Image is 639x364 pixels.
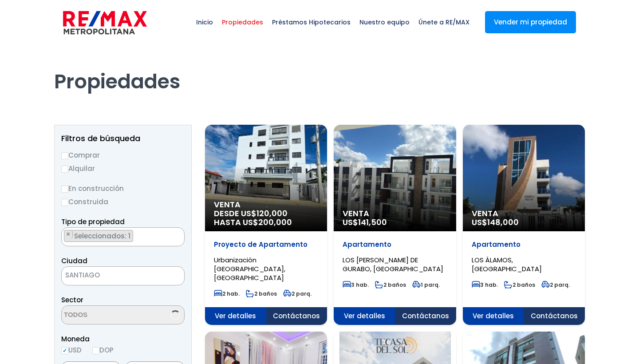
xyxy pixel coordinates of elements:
p: Apartamento [472,240,576,249]
span: SANTIAGO [62,269,162,281]
span: 2 hab. [214,290,240,297]
textarea: Search [62,228,67,247]
textarea: Search [62,306,148,325]
input: Alquilar [61,166,68,173]
span: × [66,230,71,238]
span: Seleccionados: 1 [73,231,133,241]
span: 120,000 [256,208,288,219]
span: Tipo de propiedad [61,217,125,226]
input: Comprar [61,152,68,159]
span: Venta [472,209,576,218]
span: Venta [214,200,318,209]
span: Ver detalles [334,307,395,325]
span: Contáctanos [524,307,585,325]
span: 2 baños [504,281,535,289]
span: 3 hab. [472,281,498,289]
span: Moneda [61,333,185,344]
button: Remove all items [174,230,180,239]
label: DOP [92,344,114,356]
span: × [175,230,179,238]
span: Ciudad [61,256,87,265]
span: US$ [472,217,519,228]
span: Contáctanos [395,307,456,325]
li: APARTAMENTO [64,230,133,242]
span: US$ [343,217,387,228]
img: remax-metropolitana-logo [63,9,147,36]
span: 2 baños [375,281,406,289]
span: 2 baños [246,290,277,297]
span: Venta [343,209,447,218]
span: Urbanización [GEOGRAPHIC_DATA], [GEOGRAPHIC_DATA] [214,255,285,282]
input: En construcción [61,186,68,193]
span: Préstamos Hipotecarios [268,9,355,36]
span: × [171,272,175,280]
a: Venta US$148,000 Apartamento LOS ÁLAMOS, [GEOGRAPHIC_DATA] 3 hab. 2 baños 2 parq. Ver detalles Co... [463,125,585,325]
label: Construida [61,196,185,207]
span: 141,500 [358,217,387,228]
p: Apartamento [343,240,447,249]
button: Remove item [64,230,73,238]
span: DESDE US$ [214,209,318,227]
a: Vender mi propiedad [485,11,576,33]
label: Comprar [61,150,185,161]
h2: Filtros de búsqueda [61,134,185,143]
span: Nuestro equipo [355,9,414,36]
span: SANTIAGO [61,266,185,285]
a: Venta DESDE US$120,000 HASTA US$200,000 Proyecto de Apartamento Urbanización [GEOGRAPHIC_DATA], [... [205,125,327,325]
label: Alquilar [61,163,185,174]
input: USD [61,347,68,354]
input: Construida [61,199,68,206]
span: Ver detalles [205,307,266,325]
span: Contáctanos [266,307,327,325]
span: LOS [PERSON_NAME] DE GURABO, [GEOGRAPHIC_DATA] [343,255,443,273]
span: 200,000 [258,217,292,228]
span: Únete a RE/MAX [414,9,474,36]
a: Venta US$141,500 Apartamento LOS [PERSON_NAME] DE GURABO, [GEOGRAPHIC_DATA] 3 hab. 2 baños 1 parq... [334,125,456,325]
span: LOS ÁLAMOS, [GEOGRAPHIC_DATA] [472,255,542,273]
span: 2 parq. [283,290,312,297]
span: Ver detalles [463,307,524,325]
button: Remove all items [162,269,175,283]
input: DOP [92,347,99,354]
span: HASTA US$ [214,218,318,227]
span: Propiedades [217,9,268,36]
label: En construcción [61,183,185,194]
label: USD [61,344,82,356]
span: Inicio [192,9,217,36]
span: 1 parq. [412,281,440,289]
span: 2 parq. [541,281,570,289]
span: 148,000 [487,217,519,228]
h1: Propiedades [54,45,585,94]
span: 3 hab. [343,281,369,289]
p: Proyecto de Apartamento [214,240,318,249]
span: Sector [61,295,83,305]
